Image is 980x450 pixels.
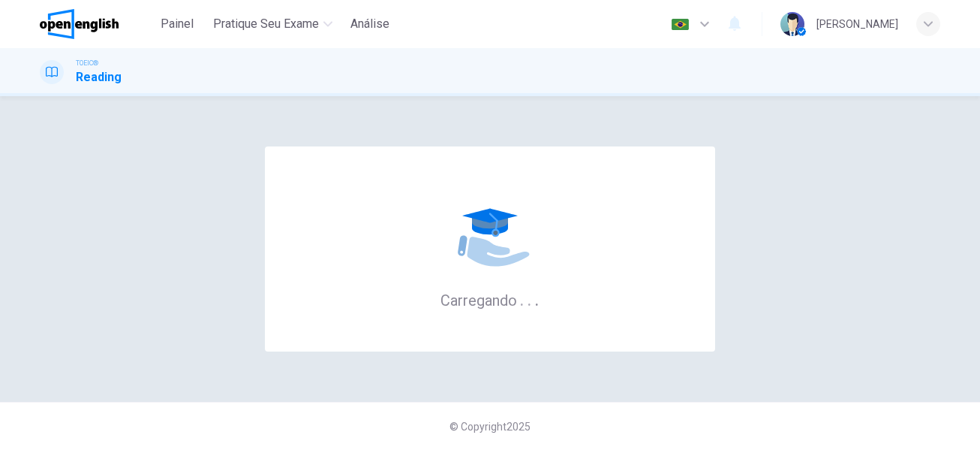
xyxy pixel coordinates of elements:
img: pt [671,19,690,30]
img: OpenEnglish logo [40,9,119,39]
h6: Carregando [440,290,540,310]
span: Pratique seu exame [213,15,319,33]
span: Análise [350,15,389,33]
div: [PERSON_NAME] [816,15,898,33]
img: Profile picture [780,12,804,36]
span: © Copyright 2025 [449,421,531,433]
h6: . [534,286,540,311]
a: OpenEnglish logo [40,9,153,39]
h6: . [527,286,532,311]
span: TOEIC® [76,58,98,68]
h6: . [519,286,525,311]
button: Análise [344,11,395,38]
span: Painel [161,15,194,33]
button: Painel [153,11,201,38]
button: Pratique seu exame [207,11,338,38]
h1: Reading [76,68,122,86]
